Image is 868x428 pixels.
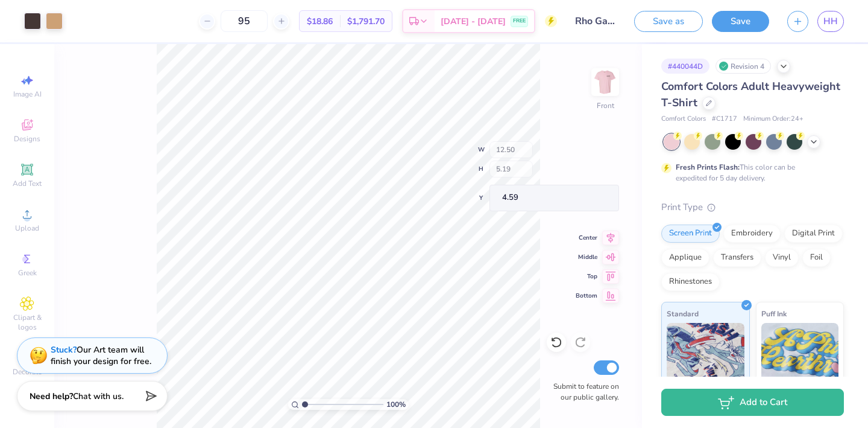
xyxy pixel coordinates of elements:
[667,323,744,383] img: Standard
[761,323,839,383] img: Puff Ink
[817,11,844,32] a: HH
[51,344,151,367] div: Our Art team will finish your design for free.
[441,15,506,28] span: [DATE] - [DATE]
[765,249,799,267] div: Vinyl
[221,10,268,32] input: – –
[6,313,48,332] span: Clipart & logos
[823,14,838,28] span: HH
[634,11,703,32] button: Save as
[802,249,831,267] div: Foil
[30,391,73,402] strong: Need help?
[15,223,39,233] span: Upload
[676,162,740,172] strong: Fresh Prints Flash:
[14,134,40,144] span: Designs
[13,367,42,377] span: Decorate
[593,70,617,94] img: Front
[576,253,597,261] span: Middle
[743,114,804,124] span: Minimum Order: 24 +
[347,15,385,28] span: $1,791.70
[13,89,42,99] span: Image AI
[661,114,706,124] span: Comfort Colors
[661,225,720,243] div: Screen Print
[661,200,844,214] div: Print Type
[576,272,597,281] span: Top
[13,179,42,188] span: Add Text
[576,292,597,300] span: Bottom
[73,391,124,402] span: Chat with us.
[712,11,769,32] button: Save
[712,114,737,124] span: # C1717
[713,249,761,267] div: Transfers
[661,273,720,291] div: Rhinestones
[386,399,406,410] span: 100 %
[784,225,843,243] div: Digital Print
[661,389,844,416] button: Add to Cart
[18,268,37,278] span: Greek
[676,162,824,184] div: This color can be expedited for 5 day delivery.
[597,100,614,111] div: Front
[723,225,781,243] div: Embroidery
[667,307,699,320] span: Standard
[761,307,787,320] span: Puff Ink
[307,15,333,28] span: $18.86
[51,344,77,356] strong: Stuck?
[547,381,619,403] label: Submit to feature on our public gallery.
[661,249,709,267] div: Applique
[566,9,625,33] input: Untitled Design
[661,79,840,110] span: Comfort Colors Adult Heavyweight T-Shirt
[576,234,597,242] span: Center
[513,17,526,25] span: FREE
[661,59,709,74] div: # 440044D
[715,59,771,74] div: Revision 4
